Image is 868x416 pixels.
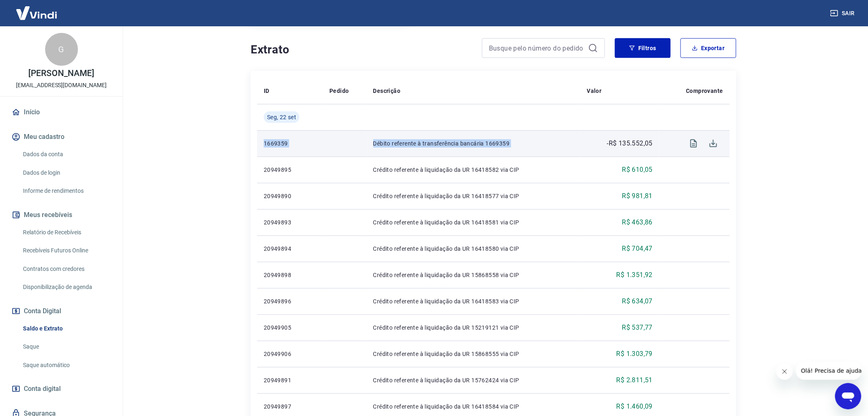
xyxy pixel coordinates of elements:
p: R$ 634,07 [622,296,653,306]
p: -R$ 135.552,05 [607,139,653,148]
input: Busque pelo número do pedido [489,42,585,54]
span: Seg, 22 set [267,113,296,121]
p: Valor [587,87,602,95]
div: G [45,33,78,66]
button: Sair [829,6,858,21]
p: 20949905 [264,324,316,332]
p: Crédito referente à liquidação da UR 16418583 via CIP [373,297,574,305]
p: R$ 1.351,92 [617,270,653,280]
p: Crédito referente à liquidação da UR 15868558 via CIP [373,271,574,279]
p: R$ 704,47 [622,244,653,254]
p: 20949897 [264,402,316,411]
p: Crédito referente à liquidação da UR 16418582 via CIP [373,166,574,174]
p: Débito referente à transferência bancária 1669359 [373,139,574,148]
p: 20949895 [264,166,316,174]
p: [EMAIL_ADDRESS][DOMAIN_NAME] [16,81,107,90]
span: Visualizar [684,134,704,153]
p: Crédito referente à liquidação da UR 16418581 via CIP [373,218,574,226]
p: R$ 537,77 [622,323,653,333]
p: 20949893 [264,218,316,226]
p: Descrição [373,87,401,95]
p: 20949896 [264,297,316,305]
p: Crédito referente à liquidação da UR 15219121 via CIP [373,324,574,332]
img: Vindi [10,0,63,25]
p: Crédito referente à liquidação da UR 15868555 via CIP [373,350,574,358]
p: [PERSON_NAME] [28,69,94,78]
button: Meu cadastro [10,128,113,146]
p: Crédito referente à liquidação da UR 16418584 via CIP [373,402,574,411]
a: Início [10,103,113,121]
p: Crédito referente à liquidação da UR 16418577 via CIP [373,192,574,200]
a: Conta digital [10,380,113,398]
p: 20949894 [264,245,316,253]
span: Download [704,134,723,153]
a: Relatório de Recebíveis [20,224,113,241]
span: Conta digital [24,383,61,395]
iframe: Botão para abrir a janela de mensagens [835,383,861,409]
p: 20949906 [264,350,316,358]
a: Saque automático [20,357,113,374]
p: ID [264,87,270,95]
button: Exportar [681,38,736,58]
h4: Extrato [251,42,472,58]
p: Crédito referente à liquidação da UR 16418580 via CIP [373,245,574,253]
p: Pedido [329,87,349,95]
a: Disponibilização de agenda [20,279,113,296]
button: Conta Digital [10,302,113,320]
p: 20949890 [264,192,316,200]
p: 1669359 [264,139,316,148]
p: R$ 981,81 [622,191,653,201]
a: Informe de rendimentos [20,183,113,199]
p: R$ 463,86 [622,217,653,227]
p: R$ 1.303,79 [617,349,653,359]
iframe: Mensagem da empresa [796,362,861,380]
a: Dados da conta [20,146,113,163]
p: R$ 2.811,51 [617,375,653,385]
a: Recebíveis Futuros Online [20,242,113,259]
span: Olá! Precisa de ajuda? [5,6,69,12]
a: Contratos com credores [20,261,113,277]
a: Dados de login [20,164,113,181]
p: 20949891 [264,376,316,384]
p: R$ 610,05 [622,165,653,175]
p: 20949898 [264,271,316,279]
button: Filtros [615,38,671,58]
p: Comprovante [686,87,723,95]
iframe: Fechar mensagem [777,363,793,380]
a: Saque [20,338,113,355]
p: R$ 1.460,09 [617,402,653,411]
button: Meus recebíveis [10,206,113,224]
p: Crédito referente à liquidação da UR 15762424 via CIP [373,376,574,384]
a: Saldo e Extrato [20,320,113,337]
